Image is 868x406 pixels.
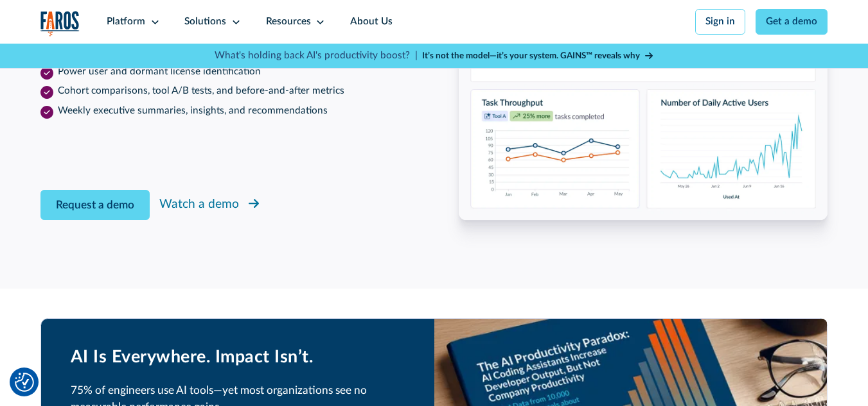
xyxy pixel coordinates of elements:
[40,84,409,99] li: Cohort comparisons, tool A/B tests, and before-and-after metrics
[159,194,261,217] a: Watch a demo
[159,196,239,214] div: Watch a demo
[266,15,311,30] div: Resources
[40,190,150,220] a: Request a demo
[422,49,653,62] a: It’s not the model—it’s your system. GAINS™ reveals why
[756,9,828,35] a: Get a demo
[40,104,409,119] li: Weekly executive summaries, insights, and recommendations
[40,11,80,37] a: home
[15,373,34,392] img: Revisit consent button
[71,347,405,368] h2: AI Is Everywhere. Impact Isn’t.
[422,51,640,60] strong: It’s not the model—it’s your system. GAINS™ reveals why
[107,15,145,30] div: Platform
[40,65,409,80] li: Power user and dormant license identification
[40,11,80,37] img: Logo of the analytics and reporting company Faros.
[15,373,34,392] button: Cookie Settings
[184,15,226,30] div: Solutions
[215,49,418,63] p: What's holding back AI's productivity boost? |
[695,9,746,35] a: Sign in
